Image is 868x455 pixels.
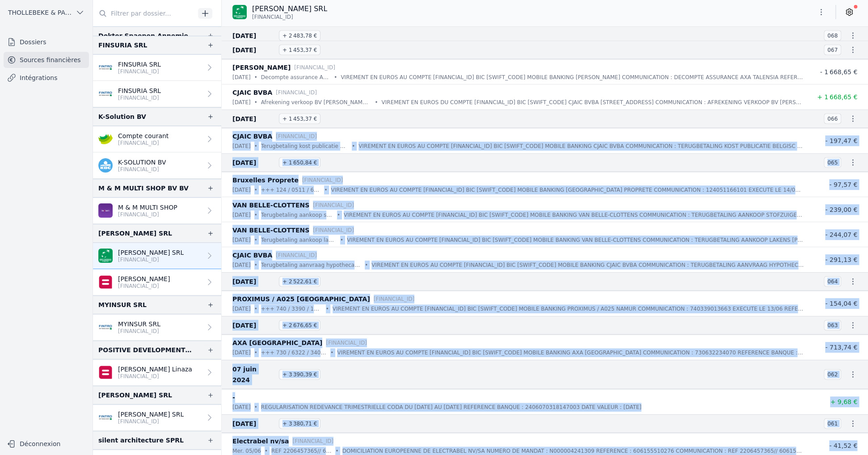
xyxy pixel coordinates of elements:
p: [FINANCIAL_ID] [118,68,161,75]
p: [DATE] [232,142,251,151]
p: Electrabel nv/sa [232,436,289,447]
p: [PERSON_NAME] SRL [118,248,184,257]
div: • [375,98,378,107]
span: 068 [824,30,841,41]
p: VIREMENT EN EUROS AU COMPTE [FINANCIAL_ID] BIC [SWIFT_CODE] MOBILE BANKING AXA [GEOGRAPHIC_DATA] ... [337,348,804,357]
a: FINSURIA SRL [FINANCIAL_ID] [93,55,221,81]
p: REGULARISATION REDEVANCE TRIMESTRIELLE CODA DU [DATE] AU [DATE] REFERENCE BANQUE : 24060703181470... [261,403,641,412]
p: M & M MULTI SHOP [118,203,177,212]
p: [DATE] [232,236,251,244]
div: • [254,261,257,270]
p: [DATE] [232,403,251,412]
a: [PERSON_NAME] Linaza [FINANCIAL_ID] [93,359,221,386]
p: VIREMENT EN EUROS AU COMPTE [FINANCIAL_ID] BIC [SWIFT_CODE] MOBILE BANKING PROXIMUS / A025 NAMUR ... [333,304,804,313]
p: Terugbetaling kost publicatie Belgisch Staatsblad [261,142,348,151]
span: - 41,52 € [829,442,857,449]
span: 065 [824,157,841,168]
span: + 1 668,65 € [817,93,857,101]
img: BNP_BE_BUSINESS_GEBABEBB.png [98,249,113,263]
p: [FINANCIAL_ID] [276,88,317,97]
p: +++ 730 / 6322 / 34070 +++ [261,348,327,357]
span: 066 [824,114,841,124]
div: [PERSON_NAME] SRL [98,390,172,400]
p: - [232,392,235,403]
span: [DATE] [232,418,275,429]
p: VIREMENT EN EUROS AU COMPTE [FINANCIAL_ID] BIC [SWIFT_CODE] MOBILE BANKING VAN BELLE-CLOTTENS COM... [344,211,804,219]
p: [FINANCIAL_ID] [118,256,184,263]
div: Dokter Spaepen Annemie [98,30,188,41]
span: [DATE] [232,45,275,55]
p: Terugbetaling aankoop lakens Zara Home [261,236,337,244]
span: [FINANCIAL_ID] [252,13,293,21]
p: Terugbetaling aankoop stofzuiger Miele [261,211,333,219]
div: • [254,73,257,82]
div: • [254,304,257,313]
span: + 2 676,65 € [279,320,320,331]
p: [FINANCIAL_ID] [118,139,169,147]
div: • [254,403,257,412]
p: [FINANCIAL_ID] [292,437,333,446]
p: [FINANCIAL_ID] [313,201,354,210]
p: [DATE] [232,98,251,107]
p: [DATE] [232,261,251,270]
p: [PERSON_NAME] SRL [118,410,184,419]
a: M & M MULTI SHOP [FINANCIAL_ID] [93,198,221,224]
span: THOLLEBEKE & PARTNERS bvbvba BVBA [8,8,72,17]
p: [FINANCIAL_ID] [294,63,335,72]
p: [FINANCIAL_ID] [276,251,317,260]
p: [FINANCIAL_ID] [118,328,160,335]
span: - 239,00 € [825,206,857,213]
span: 061 [824,418,841,429]
p: VIREMENT EN EUROS AU COMPTE [FINANCIAL_ID] BIC [SWIFT_CODE] MOBILE BANKING CJAIC BVBA COMMUNICATI... [358,142,804,151]
p: VAN BELLE-CLOTTENS [232,200,309,211]
img: FINTRO_BE_BUSINESS_GEBABEBB.png [98,60,113,75]
a: Intégrations [4,70,89,86]
p: [PERSON_NAME] Linaza [118,365,192,374]
span: 067 [824,45,841,55]
a: [PERSON_NAME] [FINANCIAL_ID] [93,269,221,295]
p: VIREMENT EN EUROS AU COMPTE [FINANCIAL_ID] BIC [SWIFT_CODE] MOBILE BANKING VAN BELLE-CLOTTENS COM... [347,236,804,244]
span: 064 [824,276,841,287]
span: [DATE] [232,157,275,168]
span: [DATE] [232,276,275,287]
span: + 1 453,37 € [279,114,320,124]
a: FINSURIA SRL [FINANCIAL_ID] [93,81,221,107]
span: + 2 522,61 € [279,276,320,287]
img: BEOBANK_CTBKBEBX.png [98,203,113,218]
p: [PERSON_NAME] SRL [252,4,327,14]
p: Bruxelles Proprete [232,175,299,185]
div: [PERSON_NAME] SRL [98,228,172,239]
a: [PERSON_NAME] SRL [FINANCIAL_ID] [93,404,221,431]
p: FINSURIA SRL [118,86,161,95]
p: Afrekening verkoop BV [PERSON_NAME] (teruggave verzekering AXA) [261,98,371,107]
span: [DATE] [232,320,275,331]
p: [DATE] [232,211,251,219]
p: [FINANCIAL_ID] [302,176,343,185]
p: [FINANCIAL_ID] [374,295,415,303]
p: FINSURIA SRL [118,60,161,69]
p: VAN BELLE-CLOTTENS [232,225,309,236]
div: • [326,304,329,313]
p: CJAIC BVBA [232,131,272,142]
button: THOLLEBEKE & PARTNERS bvbvba BVBA [4,5,89,20]
p: VIREMENT EN EUROS AU COMPTE [FINANCIAL_ID] BIC [SWIFT_CODE] MOBILE BANKING CJAIC BVBA COMMUNICATI... [371,261,804,270]
img: belfius-1.png [98,275,113,289]
p: CJAIC BVBA [232,87,272,98]
p: Decompte assurance AXA Talensia [261,73,331,82]
span: - 244,07 € [825,231,857,238]
img: FINTRO_BE_BUSINESS_GEBABEBB.png [98,87,113,101]
p: [FINANCIAL_ID] [118,418,184,425]
p: [FINANCIAL_ID] [313,226,354,235]
p: [DATE] [232,73,251,82]
div: • [254,98,257,107]
div: • [352,142,355,151]
p: [FINANCIAL_ID] [276,132,317,141]
input: Filtrer par dossier... [93,5,195,21]
span: [DATE] [232,30,275,41]
img: FINTRO_BE_BUSINESS_GEBABEBB.png [98,320,113,334]
p: [FINANCIAL_ID] [118,94,161,101]
span: + 2 483,78 € [279,30,320,41]
a: Compte courant [FINANCIAL_ID] [93,126,221,152]
span: - 154,04 € [825,300,857,307]
p: [FINANCIAL_ID] [326,338,367,347]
